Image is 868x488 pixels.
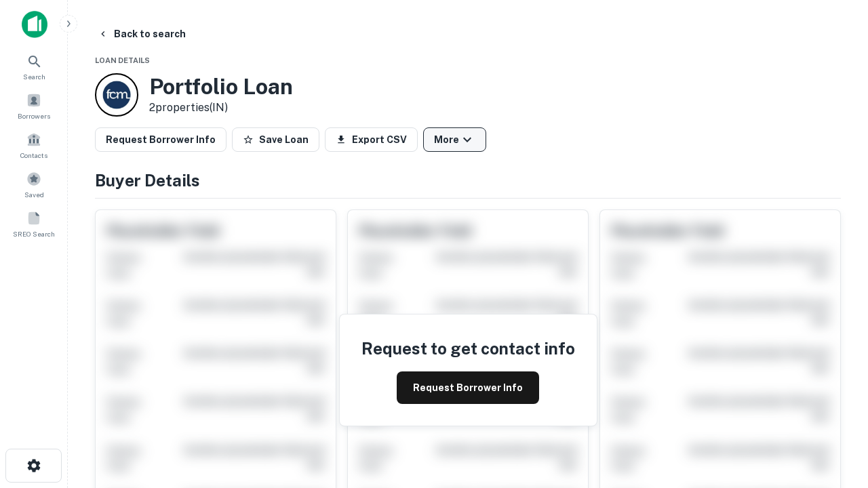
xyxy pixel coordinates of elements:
[4,127,64,163] a: Contacts
[4,87,64,124] a: Borrowers
[95,56,150,64] span: Loan Details
[23,71,45,82] span: Search
[20,150,47,161] span: Contacts
[4,48,64,85] a: Search
[325,127,418,152] button: Export CSV
[397,371,539,404] button: Request Borrower Info
[95,168,841,192] h4: Buyer Details
[24,189,44,200] span: Saved
[18,110,50,121] span: Borrowers
[423,127,486,152] button: More
[22,11,47,38] img: capitalize-icon.png
[4,166,64,203] a: Saved
[149,74,293,100] h3: Portfolio Loan
[95,127,226,152] button: Request Borrower Info
[149,100,293,116] p: 2 properties (IN)
[92,22,191,46] button: Back to search
[361,336,575,361] h4: Request to get contact info
[800,380,868,445] iframe: Chat Widget
[232,127,319,152] button: Save Loan
[13,228,55,239] span: SREO Search
[4,205,64,242] a: SREO Search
